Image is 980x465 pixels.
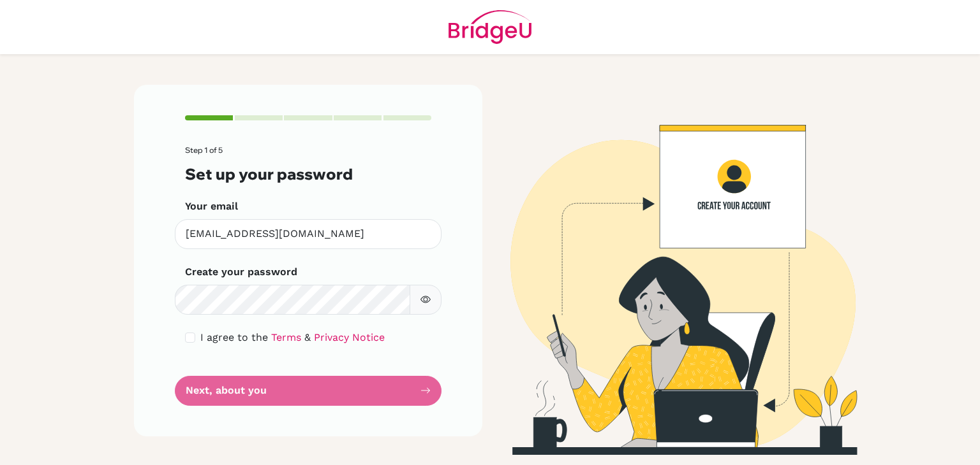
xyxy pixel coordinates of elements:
[200,331,268,343] span: I agree to the
[304,331,311,343] span: &
[185,165,431,183] h3: Set up your password
[185,264,297,280] label: Create your password
[271,331,301,343] a: Terms
[185,145,223,155] span: Step 1 of 5
[175,219,442,249] input: Insert your email*
[314,331,385,343] a: Privacy Notice
[185,199,238,214] label: Your email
